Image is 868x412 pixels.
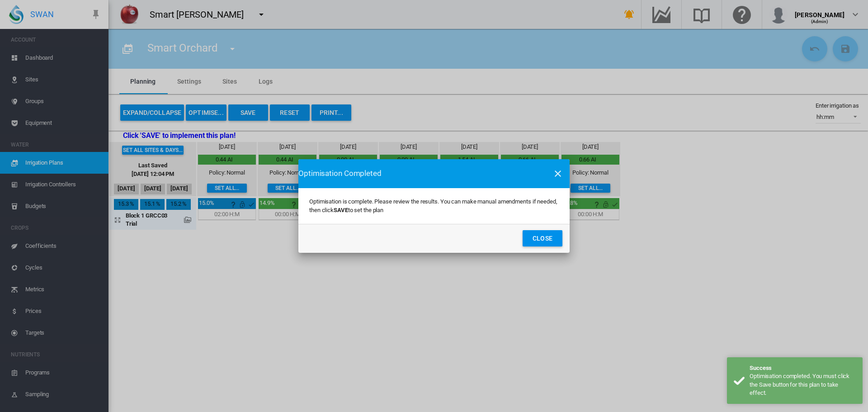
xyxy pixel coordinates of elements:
[727,357,863,404] div: Success Optimisation completed. You must click the Save button for this plan to take effect.
[750,372,856,397] div: Optimisation completed. You must click the Save button for this plan to take effect.
[298,168,382,179] span: Optimisation Completed
[309,198,559,214] p: Optimisation is complete. Please review the results. You can make manual amendments if needed, th...
[523,230,562,246] button: Close
[549,165,567,183] button: icon-close
[750,364,856,372] div: Success
[552,168,563,179] md-icon: icon-close
[298,159,570,252] md-dialog: Optimisation is ...
[334,207,348,213] b: SAVE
